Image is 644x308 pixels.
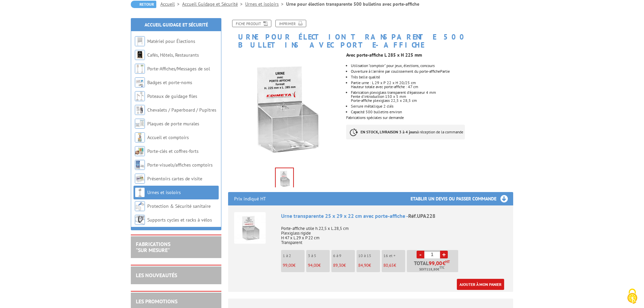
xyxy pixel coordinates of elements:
[445,259,450,264] sup: HT
[147,134,189,140] a: Accueil et comptoirs
[136,241,170,253] a: FABRICATIONS"Sur Mesure"
[182,1,245,7] a: Accueil Guidage et Sécurité
[281,222,507,245] p: Porte-affiche utile h.22,5 x L.28,5 cm Plexiglass rigide H 47 x L 29 x P 22 cm Transparent
[283,253,305,258] p: 1 à 2
[135,50,145,60] img: Cafés, Hôtels, Restaurants
[624,288,641,305] img: Cookies (fenêtre modale)
[135,201,145,211] img: Protection & Sécurité sanitaire
[147,217,212,223] a: Supports cycles et racks à vélos
[351,90,513,103] li: Fabrication plexiglass transparent d'épaisseur 4 mm Fente d'introduction 150 x 5 mm Porte-affiche...
[283,263,305,268] p: €
[439,266,444,269] sup: TTC
[383,262,394,268] span: 80,65
[383,263,405,268] p: €
[147,203,211,209] a: Protection & Sécurité sanitaire
[408,212,435,219] span: Réf.UPA228
[147,148,199,154] a: Porte-clés et coffres-forts
[223,20,518,49] h1: Urne pour élection transparente 500 bulletins avec porte-affiche
[426,267,437,272] span: 118,80
[411,192,513,205] h3: Etablir un devis ou passer commande
[283,262,293,268] span: 99,00
[135,146,145,156] img: Porte-clés et coffres-forts
[135,77,145,87] img: Badges et porte-noms
[351,69,513,73] li: Ouverture à l'arrière par coulissement du porte-affichePartie
[333,253,355,258] p: 6 à 9
[160,1,182,7] a: Accueil
[147,107,216,113] a: Chevalets / Paperboard / Pupitres
[131,1,156,8] a: Retour
[135,105,145,115] img: Chevalets / Paperboard / Pupitres
[333,262,343,268] span: 89,30
[346,49,518,146] div: Fabrications spéciales sur demande
[234,192,266,205] p: Prix indiqué HT
[308,262,318,268] span: 94,00
[351,75,513,79] li: Très belle qualité
[147,176,202,182] a: Présentoirs cartes de visite
[245,1,286,7] a: Urnes et isoloirs
[135,160,145,170] img: Porte-visuels/affiches comptoirs
[333,263,355,268] p: €
[308,263,330,268] p: €
[147,52,199,58] a: Cafés, Hôtels, Restaurants
[358,262,369,268] span: 84,90
[147,121,199,127] a: Plaques de porte murales
[135,132,145,142] img: Accueil et comptoirs
[147,93,197,99] a: Poteaux de guidage files
[147,66,210,72] a: Porte-Affiches/Messages de sol
[136,298,177,305] a: LES PROMOTIONS
[135,187,145,197] img: Urnes et isoloirs
[351,110,513,114] li: Capacité 500 bulletins environ
[147,162,213,168] a: Porte-visuels/affiches comptoirs
[419,267,444,272] span: Soit €
[457,279,504,290] a: Ajouter à mon panier
[286,1,419,7] li: Urne pour élection transparente 500 bulletins avec porte-affiche
[147,189,181,195] a: Urnes et isoloirs
[351,64,513,68] li: Utilisation "comptoir" pour jeux, élections, concours
[358,253,380,258] p: 10 à 15
[136,272,177,279] a: LES NOUVEAUTÉS
[135,119,145,129] img: Plaques de porte murales
[147,38,195,44] a: Matériel pour Élections
[346,52,422,58] strong: Avec porte-affiche L 285 x H 225 mm
[135,36,145,46] img: Matériel pour Élections
[276,168,293,189] img: urnes_et_isoloirs_upa228_1.jpg
[621,285,644,308] button: Cookies (fenêtre modale)
[308,253,330,258] p: 3 à 5
[275,20,306,27] a: Imprimer
[135,215,145,225] img: Supports cycles et racks à vélos
[383,253,405,258] p: 16 et +
[228,52,341,165] img: urnes_et_isoloirs_upa228_1.jpg
[417,251,424,258] a: -
[351,104,513,108] li: Serrure métallique 2 clés
[361,129,417,134] strong: EN STOCK, LIVRAISON 3 à 4 jours
[135,64,145,74] img: Porte-Affiches/Messages de sol
[145,22,208,28] a: Accueil Guidage et Sécurité
[346,125,465,139] p: à réception de la commande
[232,20,271,27] a: Fiche produit
[351,81,513,89] li: Partie urne : L 29 x P 22 x H 20/25 cm Hauteur totale avec porte-affiche : 47 cm
[358,263,380,268] p: €
[442,260,445,266] span: €
[440,251,448,258] a: +
[429,260,442,266] span: 99,00
[409,260,458,272] p: Total
[281,212,507,220] div: Urne transparente 25 x 29 x 22 cm avec porte-affiche -
[234,212,266,244] img: Urne transparente 25 x 29 x 22 cm avec porte-affiche
[135,174,145,184] img: Présentoirs cartes de visite
[135,91,145,101] img: Poteaux de guidage files
[147,79,192,85] a: Badges et porte-noms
